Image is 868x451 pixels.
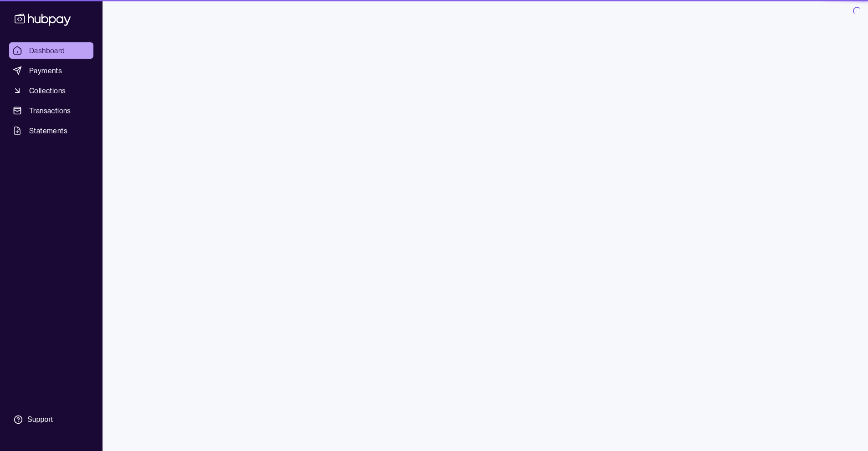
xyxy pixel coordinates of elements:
span: Payments [29,65,62,76]
span: Transactions [29,105,71,116]
div: Support [27,415,53,425]
a: Payments [9,62,93,79]
a: Collections [9,82,93,99]
a: Dashboard [9,42,93,59]
a: Support [9,410,93,429]
span: Statements [29,125,67,136]
a: Transactions [9,102,93,119]
span: Dashboard [29,45,65,56]
span: Collections [29,85,66,96]
a: Statements [9,122,93,139]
